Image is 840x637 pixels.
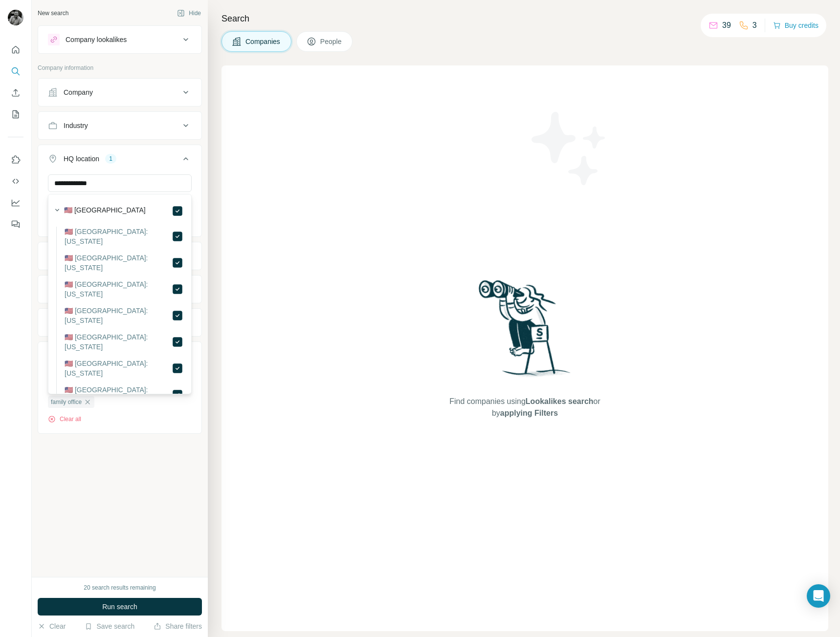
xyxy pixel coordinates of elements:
button: Run search [38,598,202,616]
span: Find companies using or by [446,396,603,419]
button: Technologies [38,311,201,334]
button: Company lookalikes [38,28,201,51]
label: 🇺🇸 [GEOGRAPHIC_DATA]: [US_STATE] [65,332,172,352]
p: Company information [38,64,202,72]
button: Employees (size) [38,277,201,301]
button: Dashboard [8,194,23,212]
img: Avatar [8,10,23,25]
img: Surfe Illustration - Woman searching with binoculars [474,277,576,386]
div: HQ location [64,154,99,164]
button: Buy credits [773,19,818,32]
h4: Search [221,12,828,25]
span: Lookalikes search [526,397,594,405]
span: Companies [245,37,281,46]
button: Search [8,63,23,80]
div: Open Intercom Messenger [807,584,830,608]
label: 🇺🇸 [GEOGRAPHIC_DATA]: [US_STATE] [65,279,172,299]
img: Surfe Illustration - Stars [525,105,613,192]
button: My lists [8,106,23,123]
button: HQ location1 [38,147,201,174]
button: Hide [170,6,208,21]
button: Use Surfe on LinkedIn [8,151,23,169]
label: 🇺🇸 [GEOGRAPHIC_DATA]: [US_STATE] [65,253,172,273]
button: Keywords1 [38,344,201,371]
label: 🇺🇸 [GEOGRAPHIC_DATA]: [US_STATE] [65,359,172,378]
button: Clear all [48,415,81,424]
label: 🇺🇸 [GEOGRAPHIC_DATA]: [US_STATE] [65,306,172,325]
p: 39 [722,20,731,31]
button: Clear [38,621,66,631]
span: Run search [102,602,137,612]
button: Use Surfe API [8,172,23,190]
label: 🇺🇸 [GEOGRAPHIC_DATA]: [US_STATE] [65,385,172,404]
button: Quick start [8,41,23,59]
p: 3 [752,20,757,31]
div: Company [64,87,93,97]
div: New search [38,9,68,18]
button: Save search [85,621,134,631]
div: Industry [64,121,88,130]
div: Company lookalikes [66,35,127,44]
span: applying Filters [500,409,558,417]
label: 🇺🇸 [GEOGRAPHIC_DATA]: [US_STATE] [65,227,172,246]
button: Share filters [154,621,202,631]
div: 20 search results remaining [84,583,155,592]
div: 1 [105,154,116,163]
button: Feedback [8,215,23,233]
label: 🇺🇸 [GEOGRAPHIC_DATA] [64,205,146,217]
button: Enrich CSV [8,84,23,102]
button: Annual revenue ($) [38,244,201,268]
span: People [320,37,343,46]
button: Industry [38,114,201,137]
span: family office [51,398,82,406]
button: Company [38,81,201,104]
